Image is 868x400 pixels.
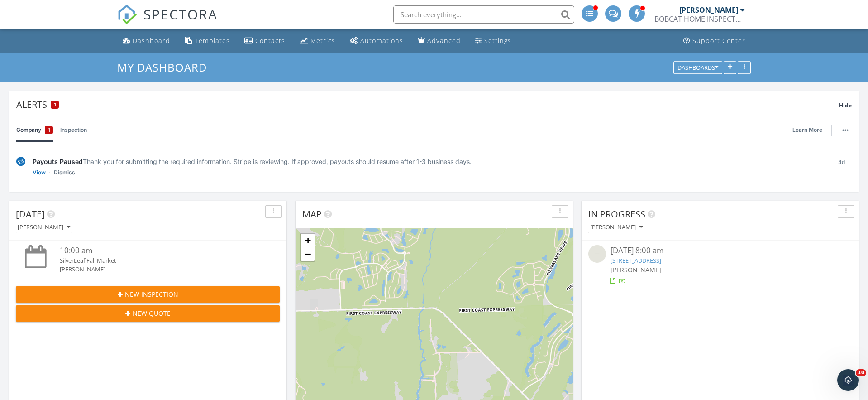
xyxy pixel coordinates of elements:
[241,33,289,49] a: Contacts
[119,33,174,49] a: Dashboard
[33,168,46,177] a: View
[839,101,852,109] span: Hide
[48,125,50,135] span: 1
[692,36,745,45] div: Support Center
[16,208,45,220] span: [DATE]
[588,245,606,263] img: streetview
[195,36,230,45] div: Templates
[60,245,258,256] div: 10:00 am
[472,33,515,49] a: Settings
[610,256,661,265] a: [STREET_ADDRESS]
[610,245,830,256] div: [DATE] 8:00 am
[117,12,218,31] a: SPECTORA
[60,265,258,274] div: [PERSON_NAME]
[296,33,339,49] a: Metrics
[117,5,137,24] img: The Best Home Inspection Software - Spectora
[831,157,852,177] div: 4d
[792,125,828,135] a: Learn More
[856,369,866,376] span: 10
[346,33,407,49] a: Automations (Advanced)
[393,5,574,24] input: Search everything...
[680,33,749,49] a: Support Center
[60,118,87,142] a: Inspection
[133,308,171,318] span: New Quote
[610,265,661,274] span: [PERSON_NAME]
[360,36,403,45] div: Automations
[16,118,53,142] a: Company
[310,36,335,45] div: Metrics
[117,60,215,75] a: My Dashboard
[588,208,645,220] span: In Progress
[133,36,170,45] div: Dashboard
[143,5,218,24] span: SPECTORA
[837,369,859,391] iframe: Intercom live chat
[255,36,285,45] div: Contacts
[16,157,25,166] img: under-review-2fe708636b114a7f4b8d.svg
[588,222,644,234] button: [PERSON_NAME]
[54,101,56,108] span: 1
[16,286,280,303] button: New Inspection
[302,208,322,220] span: Map
[427,36,461,45] div: Advanced
[33,157,824,166] div: Thank you for submitting the required information. Stripe is reviewing. If approved, payouts shou...
[673,61,722,74] button: Dashboards
[484,36,511,45] div: Settings
[33,158,83,165] span: Payouts Paused
[18,224,70,231] div: [PERSON_NAME]
[181,33,234,49] a: Templates
[16,222,72,234] button: [PERSON_NAME]
[125,289,178,299] span: New Inspection
[590,224,643,231] div: [PERSON_NAME]
[842,129,849,131] img: ellipsis-632cfdd7c38ec3a7d453.svg
[301,234,315,247] a: Zoom in
[677,64,718,71] div: Dashboards
[679,5,738,14] div: [PERSON_NAME]
[16,305,280,322] button: New Quote
[588,245,852,285] a: [DATE] 8:00 am [STREET_ADDRESS] [PERSON_NAME]
[301,247,315,261] a: Zoom out
[60,256,258,265] div: SilverLeaf Fall Market
[654,14,745,24] div: BOBCAT HOME INSPECTOR
[414,33,464,49] a: Advanced
[54,168,75,177] a: Dismiss
[16,98,839,111] div: Alerts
